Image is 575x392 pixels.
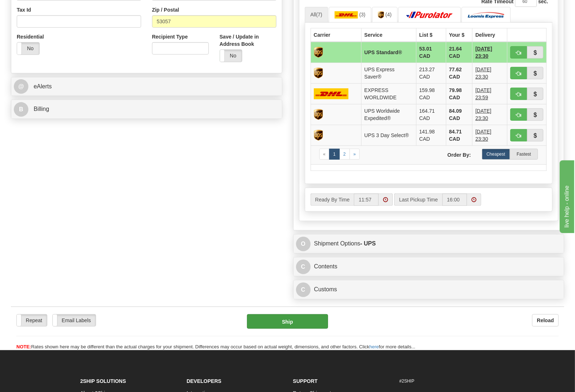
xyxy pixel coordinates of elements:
td: 21.64 CAD [446,42,472,63]
label: Residential [17,33,44,40]
td: 77.62 CAD [446,63,472,84]
th: Service [361,28,416,42]
th: Carrier [311,28,361,42]
button: Ship [247,314,328,329]
label: Fastest [510,149,538,160]
div: Rates shown here may be different than the actual charges for your shipment. Differences may occu... [11,344,564,351]
span: C [296,260,311,274]
a: CCustoms [296,282,562,297]
label: Ready By Time [311,193,354,206]
td: 53.01 CAD [416,42,446,63]
img: UPS [314,68,323,79]
span: 3 Days [475,128,504,143]
span: NOTE: [16,344,31,349]
strong: Support [293,378,318,384]
div: live help - online [5,4,67,13]
td: 213.27 CAD [416,63,446,84]
label: Order By: [428,149,476,159]
a: OShipment Options- UPS [296,236,562,251]
th: List $ [416,28,446,42]
img: UPS [314,130,323,141]
span: O [296,237,311,251]
label: No [17,43,39,54]
img: DHL [335,11,358,19]
img: UPS [314,47,323,58]
span: » [354,152,356,157]
a: here [370,344,379,349]
td: EXPRESS WORLDWIDE [361,84,416,104]
a: Next [350,149,360,160]
label: Email Labels [53,315,96,326]
a: 2 [339,149,350,160]
img: UPS [314,109,323,120]
td: 159.98 CAD [416,84,446,104]
a: All [305,7,328,22]
span: 3 Days [475,87,504,101]
span: 3 Days [475,45,504,60]
a: CContents [296,259,562,274]
strong: 2Ship Solutions [80,378,126,384]
span: (7) [316,12,322,17]
span: B [14,102,28,117]
label: Cheapest [482,149,510,160]
strong: Developers [187,378,221,384]
label: Last Pickup Time [394,193,442,206]
span: (4) [386,12,392,17]
button: Reload [532,314,559,327]
img: UPS [378,11,384,19]
iframe: chat widget [558,159,574,233]
label: Recipient Type [152,33,188,40]
img: Purolator [404,11,455,19]
label: Repeat [17,315,47,326]
span: « [323,152,326,157]
th: Your $ [446,28,472,42]
td: UPS Worldwide Expedited® [361,104,416,125]
a: 1 [329,149,340,160]
a: B Billing [14,102,279,117]
td: 84.71 CAD [446,125,472,146]
strong: - UPS [360,240,376,247]
td: UPS Standard® [361,42,416,63]
h6: #2SHIP [399,379,495,384]
label: No [220,50,242,61]
span: 1 Day [475,66,504,80]
span: @ [14,79,28,94]
span: eAlerts [33,83,52,89]
a: Previous [319,149,330,160]
span: (3) [359,12,366,17]
a: @ eAlerts [14,79,279,94]
img: Loomis Express [467,11,505,19]
td: UPS 3 Day Select® [361,125,416,146]
span: Billing [33,106,49,112]
img: DHL_Worldwide [314,88,349,99]
td: 84.09 CAD [446,104,472,125]
label: Save / Update in Address Book [220,33,276,48]
span: 2 Days [475,107,504,122]
span: C [296,283,311,297]
td: 141.98 CAD [416,125,446,146]
td: UPS Express Saver® [361,63,416,84]
td: 164.71 CAD [416,104,446,125]
label: Tax Id [17,6,31,13]
b: Reload [537,317,554,323]
label: Zip / Postal [152,6,179,13]
th: Delivery [472,28,507,42]
td: 79.98 CAD [446,84,472,104]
